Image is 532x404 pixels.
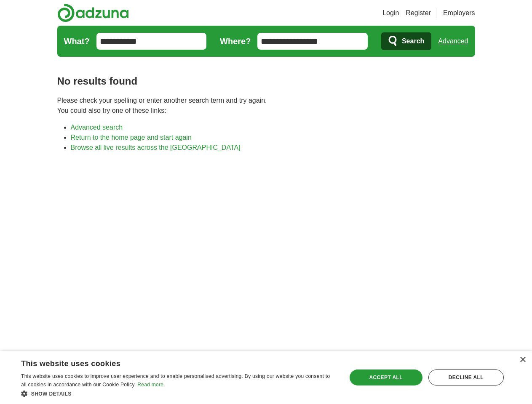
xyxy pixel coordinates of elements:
div: Accept all [350,369,422,385]
label: Where? [220,35,251,48]
a: Advanced [438,33,468,50]
span: Search [402,33,424,50]
div: Close [519,357,526,363]
span: Show details [31,391,72,397]
iframe: Ads by Google [57,159,475,348]
div: This website uses cookies [21,356,315,369]
a: Employers [443,8,475,18]
button: Search [381,32,431,50]
a: Browse all live results across the [GEOGRAPHIC_DATA] [71,144,241,151]
img: Adzuna logo [57,3,129,22]
a: Return to the home page and start again [71,134,192,141]
h1: No results found [57,74,475,89]
a: Advanced search [71,124,123,131]
div: Decline all [428,369,504,385]
label: What? [64,35,90,48]
div: Show details [21,389,337,398]
a: Register [406,8,431,18]
a: Login [382,8,399,18]
span: This website uses cookies to improve user experience and to enable personalised advertising. By u... [21,373,330,388]
a: Read more, opens a new window [137,382,163,388]
p: Please check your spelling or enter another search term and try again. You could also try one of ... [57,96,475,116]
